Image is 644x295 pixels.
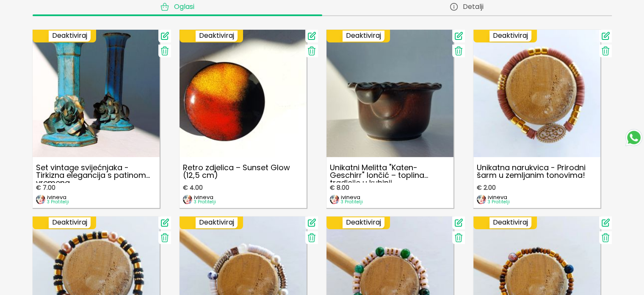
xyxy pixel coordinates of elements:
a: Retro zdjelica – Sunset Glow (12,5 cm)Retro zdjelica – Sunset Glow (12,5 cm)€ 4.00imageivineva3 P... [180,30,307,208]
span: Oglasi [174,3,194,11]
img: Unikatna narukvica - Prirodni šarm u zemljanim tonovima! [473,30,600,157]
a: Unikatna narukvica - Prirodni šarm u zemljanim tonovima!Unikatna narukvica - Prirodni šarm u zeml... [473,30,600,208]
p: Unikatna narukvica - Prirodni šarm u zemljanim tonovima! [473,160,600,183]
p: Unikatni Melitta "Katen-Geschirr" lončić – toplina tradicije u kuhinji [326,160,453,183]
p: Set vintage svijećnjaka - Tirkizna elegancija s patinom vremena [33,160,160,183]
p: ivineva [488,194,510,200]
p: ivineva [194,194,216,200]
p: ivineva [341,194,363,200]
p: Retro zdjelica – Sunset Glow (12,5 cm) [180,160,307,183]
p: ivineva [47,194,69,200]
p: 3 Pratitelji [341,200,363,204]
img: Unikatni Melitta "Katen-Geschirr" lončić – toplina tradicije u kuhinji [326,30,453,157]
img: Set vintage svijećnjaka - Tirkizna elegancija s patinom vremena [33,30,160,157]
span: € 7.00 [36,184,55,191]
span: € 2.00 [477,184,496,191]
img: image [330,195,339,204]
span: € 4.00 [183,184,203,191]
p: 3 Pratitelji [194,200,216,204]
a: Set vintage svijećnjaka - Tirkizna elegancija s patinom vremenaSet vintage svijećnjaka - Tirkizna... [33,30,160,208]
img: image [36,195,45,204]
img: image [183,195,192,204]
img: image [477,195,486,204]
img: Retro zdjelica – Sunset Glow (12,5 cm) [180,30,307,157]
p: 3 Pratitelji [47,200,69,204]
a: Unikatni Melitta "Katen-Geschirr" lončić – toplina tradicije u kuhinjiUnikatni Melitta "Katen-Ges... [326,30,453,208]
p: 3 Pratitelji [488,200,510,204]
span: Detalji [463,3,484,11]
span: € 8.00 [330,184,349,191]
